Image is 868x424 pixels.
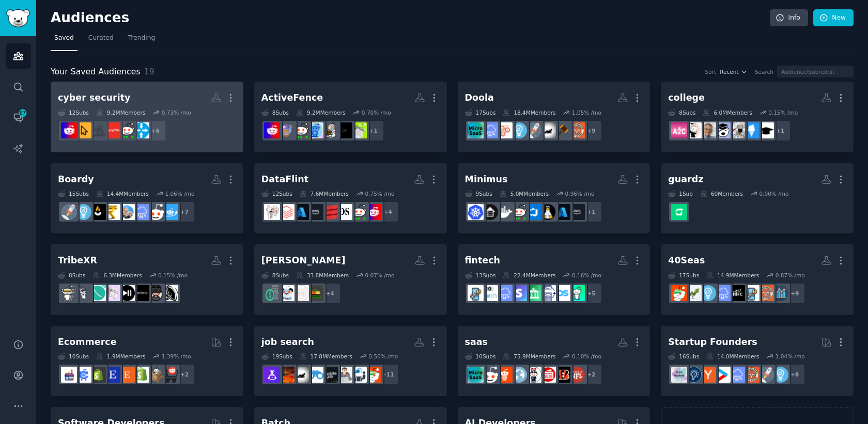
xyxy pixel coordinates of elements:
img: politics [525,367,541,383]
span: Curated [88,34,114,43]
img: AZURE [293,204,309,220]
img: antiwork [293,367,309,383]
img: CollegeMemes [700,122,716,138]
div: 18.4M Members [503,109,555,116]
a: Info [770,9,808,27]
div: 0.70 % /mo [362,109,391,116]
div: + 7 [174,201,195,223]
a: ActiveFence8Subs9.2MMembers0.70% /mo+1redditrequestArtificialInteligenceMachineLearningartificial... [254,82,447,152]
img: datascience [336,204,352,220]
img: PaymentProcessing [540,285,556,301]
img: SaaS [482,122,498,138]
img: fintechdev [743,285,760,301]
div: 19 Sub s [261,353,292,360]
a: Saved [51,30,78,51]
div: 0.73 % /mo [162,109,191,116]
div: + 1 [363,120,384,142]
img: MakeMoney [569,285,585,301]
div: 5.0M Members [500,190,549,197]
a: Curated [85,30,117,51]
div: + 4 [319,282,341,304]
div: 1.06 % /mo [165,190,194,197]
img: Techno [133,285,149,301]
div: 0.16 % /mo [572,272,601,279]
img: SaaS [497,285,513,301]
img: sales [148,204,164,220]
a: DataFlint12Subs7.6MMembers0.75% /mo+4cybersecuritysysadmindatasciencescalaawsAZUREdatabrickssoftw... [254,163,447,234]
img: cybersecurity [264,122,280,138]
div: + 8 [784,364,805,385]
div: 14.4M Members [96,190,149,197]
div: 1.05 % /mo [572,109,601,116]
div: 0.15 % /mo [768,109,798,116]
div: 12 Sub s [58,109,89,116]
img: OculusQuest [104,285,120,301]
div: DataFlint [261,173,308,186]
img: FintechAR [525,285,541,301]
img: indianstartups [90,204,106,220]
div: 1 Sub [668,190,693,197]
a: Boardy15Subs14.4MMembers1.06% /mo+7investingforbeginnerssalesSaaSValueInvestingIndiaBusinessindia... [51,163,243,234]
img: Entrepreneur [772,367,788,383]
div: + 4 [377,201,399,223]
div: 1.9M Members [96,353,145,360]
img: softwarearchitecture [264,204,280,220]
span: Recent [720,68,738,75]
div: college [668,91,705,104]
div: 40Seas [668,254,705,267]
a: 40Seas17Subs14.9MMembers0.87% /mo+9analyticsEntrepreneurRideAlongfintechdevFinancialCareersSaaSEn... [661,244,854,315]
img: virtualreality [61,285,77,301]
img: ArtificialInteligence [336,122,352,138]
img: linux [540,204,556,220]
img: investing [686,285,702,301]
img: reviewmyshopify [90,367,106,383]
img: sysadmin [511,204,527,220]
div: 0.15 % /mo [158,272,188,279]
div: 0.10 % /mo [572,353,601,360]
img: audiophile [162,285,178,301]
div: 0.75 % /mo [365,190,395,197]
img: FinancialPlanning [264,285,280,301]
img: RemoteJobHunters [264,367,280,383]
img: projectstartups [554,285,570,301]
img: B2B_Fintech [482,285,498,301]
img: lawschooladmissions [743,122,760,138]
div: 22.4M Members [503,272,555,279]
div: 9.2M Members [296,109,345,116]
img: EtsySellers [104,367,120,383]
img: BreakingNews24hr [540,367,556,383]
div: 13 Sub s [465,272,496,279]
img: EntrepreneurRideAlong [569,122,585,138]
img: SaaS [715,285,731,301]
div: 17.8M Members [300,353,352,360]
img: Accounting [365,367,381,383]
div: 8 Sub s [261,109,289,116]
img: law [554,122,570,138]
img: oculus [75,285,91,301]
img: MachineLearning [322,122,338,138]
a: TribeXR8Subs6.3MMembers0.15% /moaudiophileMetaReferralsTechnoDJsOculusQuestViveoculusvirtualreality [51,244,243,315]
a: Minimus9Subs5.0MMembers0.96% /mo+1awsAZURElinuxazuredevopssysadmindockerselfhostedkubernetes [458,163,650,234]
img: aws [569,204,585,220]
span: Trending [128,34,155,43]
img: IndiaBusiness [104,204,120,220]
img: microsaas [468,122,484,138]
a: Startup Founders16Subs14.0MMembers1.04% /mo+8EntrepreneurstartupsEntrepreneurRideAlongSaaSstartup... [661,326,854,397]
button: Recent [720,68,748,75]
div: 1.04 % /mo [776,353,805,360]
div: Doola [465,91,494,104]
img: college [686,122,702,138]
span: 87 [18,109,27,117]
div: + 2 [581,364,602,385]
img: cybersecurity [365,204,381,220]
div: 17 Sub s [465,109,496,116]
img: Accounting [671,285,687,301]
img: azuredevops [525,204,541,220]
img: ycombinator [700,367,716,383]
img: EntrepreneurRideAlong [743,367,760,383]
a: 87 [6,105,31,130]
div: Startup Founders [668,336,757,349]
span: Your Saved Audiences [51,66,141,78]
img: shopify [133,367,149,383]
a: job search19Subs17.8MMembers0.50% /mo+11AccountingJobSearchBuddiesJobFairInsideJobRemoteJobSearch... [254,326,447,397]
